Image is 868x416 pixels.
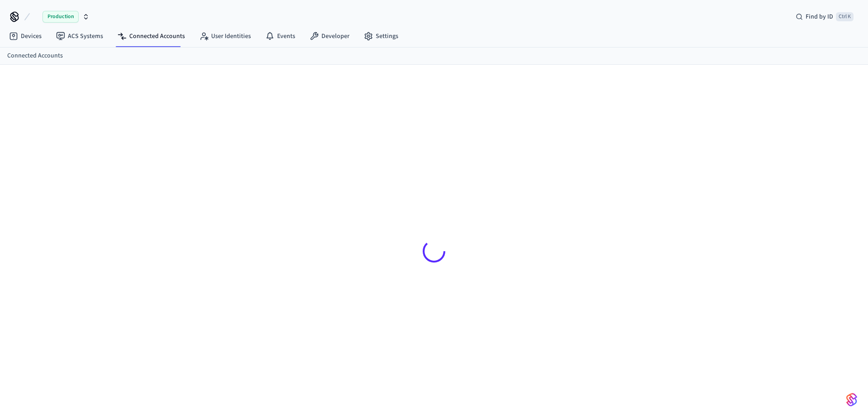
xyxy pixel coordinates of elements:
a: ACS Systems [49,28,110,44]
a: Connected Accounts [110,28,192,44]
img: SeamLogoGradient.69752ec5.svg [846,392,857,407]
span: Production [42,11,79,23]
span: Find by ID [806,12,833,21]
a: Settings [357,28,406,44]
a: Developer [302,28,357,44]
span: Ctrl K [836,12,854,21]
a: Events [258,28,302,44]
a: Connected Accounts [7,51,63,61]
a: Devices [2,28,49,44]
div: Find by IDCtrl K [788,9,861,25]
a: User Identities [192,28,258,44]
